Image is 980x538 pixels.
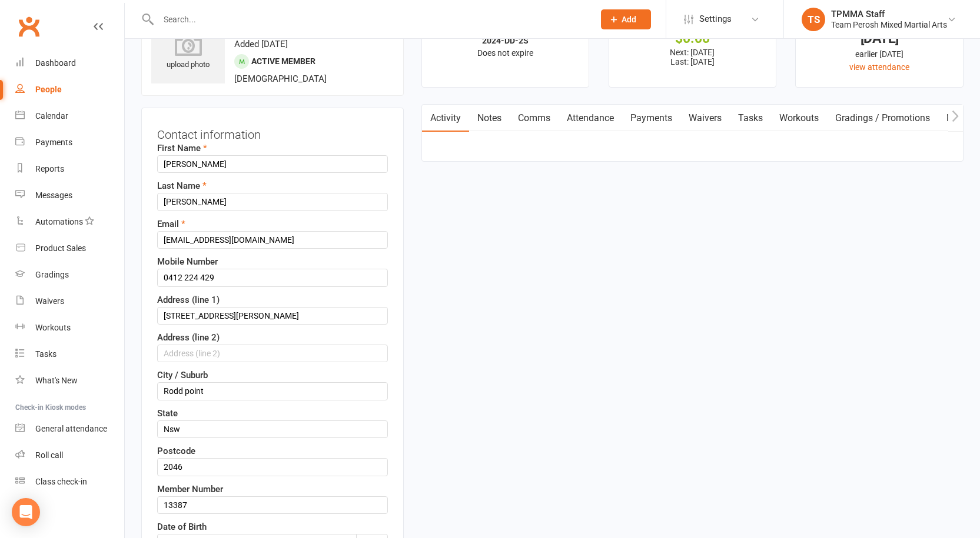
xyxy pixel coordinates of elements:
a: Payments [622,105,680,132]
div: Messages [35,191,72,200]
div: Product Sales [35,243,86,253]
a: Activity [422,105,469,132]
span: Active member [251,56,315,66]
label: State [157,406,178,420]
a: Product Sales [15,235,124,262]
span: Does not expire [477,48,533,58]
div: TS [802,8,825,31]
div: Reports [35,164,64,173]
input: State [157,420,388,438]
a: Tasks [15,341,124,367]
div: Dashboard [35,58,76,68]
a: Waivers [15,288,124,315]
label: Address (line 2) [157,330,220,345]
div: earlier [DATE] [806,48,952,61]
h3: Contact information [157,123,388,141]
label: Member Number [157,482,223,496]
div: [DATE] [806,32,952,45]
label: First Name [157,141,207,155]
input: Address (line 2) [157,345,388,362]
input: Last Name [157,193,388,210]
div: People [35,85,62,94]
a: General attendance kiosk mode [15,416,124,442]
span: Settings [699,6,732,32]
a: Payments [15,129,124,156]
a: Reports [15,156,124,182]
a: Class kiosk mode [15,469,124,495]
input: Email [157,231,388,249]
div: Waivers [35,296,64,306]
a: Clubworx [14,12,44,41]
input: City / Suburb [157,382,388,400]
label: Email [157,217,185,231]
div: Tasks [35,349,57,359]
input: Member Number [157,496,388,514]
input: Mobile Number [157,269,388,286]
label: Date of Birth [157,520,207,534]
input: First Name [157,155,388,173]
div: Team Perosh Mixed Martial Arts [831,19,947,30]
div: Automations [35,217,83,226]
div: TPMMA Staff [831,9,947,19]
div: Payments [35,138,72,147]
a: view attendance [849,62,909,72]
div: upload photo [151,32,225,71]
div: Workouts [35,323,71,332]
button: Add [601,9,651,29]
input: Search... [155,11,586,28]
div: Roll call [35,450,63,460]
a: Comms [510,105,559,132]
a: Dashboard [15,50,124,76]
time: Added [DATE] [234,39,288,49]
a: People [15,76,124,103]
input: Address (line 1) [157,307,388,325]
a: Notes [469,105,510,132]
label: Address (line 1) [157,293,220,307]
a: Roll call [15,442,124,469]
a: Gradings [15,262,124,288]
a: Tasks [730,105,771,132]
div: $0.00 [620,32,766,45]
div: General attendance [35,424,107,433]
div: Gradings [35,270,69,279]
a: Calendar [15,103,124,129]
input: Postcode [157,458,388,476]
div: Calendar [35,111,68,121]
div: What's New [35,376,78,385]
a: Messages [15,182,124,209]
label: Mobile Number [157,255,218,269]
label: City / Suburb [157,368,208,382]
span: Add [622,15,636,24]
strong: 2024-DD-2S [482,36,529,45]
label: Postcode [157,444,195,458]
label: Last Name [157,179,207,193]
p: Next: [DATE] Last: [DATE] [620,48,766,66]
a: Workouts [15,315,124,341]
a: Attendance [559,105,622,132]
a: What's New [15,367,124,394]
span: [DEMOGRAPHIC_DATA] [234,73,327,84]
div: Open Intercom Messenger [12,498,40,526]
div: Class check-in [35,477,87,486]
a: Waivers [680,105,730,132]
a: Workouts [771,105,827,132]
a: Automations [15,209,124,235]
a: Gradings / Promotions [827,105,938,132]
